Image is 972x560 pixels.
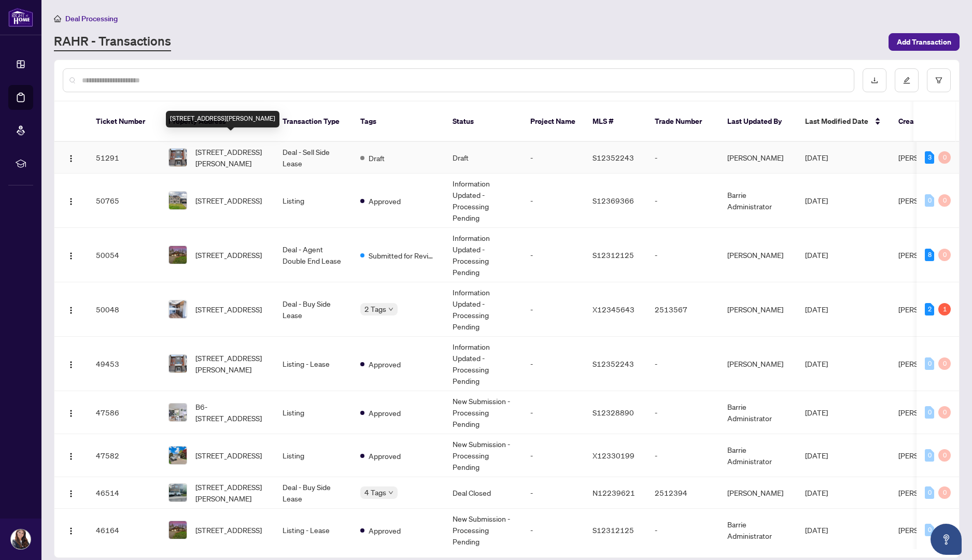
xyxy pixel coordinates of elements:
td: Deal - Sell Side Lease [274,142,352,174]
td: Listing - Lease [274,337,352,391]
div: 0 [938,249,951,261]
span: Approved [369,195,401,207]
th: Last Modified Date [797,102,890,142]
td: 50048 [88,282,160,337]
span: 2 Tags [364,303,386,315]
th: Property Address [160,102,274,142]
th: Created By [890,102,952,142]
span: Draft [369,152,385,164]
span: [PERSON_NAME] [898,305,954,314]
td: - [646,174,719,228]
button: Logo [63,484,79,501]
td: 51291 [88,142,160,174]
td: - [646,228,719,282]
span: [PERSON_NAME] [898,525,954,535]
span: B6-[STREET_ADDRESS] [195,401,266,424]
td: 50765 [88,174,160,228]
th: MLS # [584,102,646,142]
span: [STREET_ADDRESS] [195,304,262,315]
span: [STREET_ADDRESS][PERSON_NAME] [195,481,266,504]
span: [DATE] [805,250,828,260]
span: Last Modified Date [805,116,868,127]
a: RAHR - Transactions [54,33,171,51]
span: [STREET_ADDRESS][PERSON_NAME] [195,352,266,375]
span: [DATE] [805,451,828,460]
div: 0 [925,357,934,370]
div: 8 [925,249,934,261]
td: [PERSON_NAME] [719,337,797,391]
th: Project Name [522,102,584,142]
span: edit [903,77,910,84]
span: S12352243 [593,359,634,368]
img: logo [8,8,33,27]
div: [STREET_ADDRESS][PERSON_NAME] [166,111,279,127]
button: Logo [63,149,79,166]
td: - [522,174,584,228]
div: 1 [938,303,951,315]
th: Status [444,102,522,142]
div: 0 [938,486,951,499]
img: Logo [67,527,75,535]
span: Submitted for Review [369,250,436,261]
td: Deal - Buy Side Lease [274,477,352,509]
div: 0 [925,194,934,207]
th: Ticket Number [88,102,160,142]
span: [DATE] [805,153,828,162]
button: Logo [63,192,79,209]
div: 0 [925,486,934,499]
span: down [388,490,393,495]
td: Information Updated - Processing Pending [444,228,522,282]
div: 2 [925,303,934,315]
span: Approved [369,358,401,370]
span: Approved [369,525,401,536]
td: [PERSON_NAME] [719,282,797,337]
td: Barrie Administrator [719,509,797,552]
span: [DATE] [805,525,828,535]
td: Deal - Buy Side Lease [274,282,352,337]
span: [PERSON_NAME] [898,250,954,260]
div: 0 [925,406,934,419]
div: 0 [938,449,951,462]
td: 47582 [88,434,160,477]
span: N12239621 [593,488,635,497]
td: - [646,142,719,174]
span: [DATE] [805,488,828,497]
img: thumbnail-img [169,149,187,166]
div: 0 [938,151,951,164]
span: [PERSON_NAME] [898,153,954,162]
td: Barrie Administrator [719,391,797,434]
span: Approved [369,450,401,462]
img: Logo [67,154,75,163]
button: Open asap [931,524,962,555]
span: Add Transaction [897,34,951,50]
td: - [646,509,719,552]
div: 0 [938,357,951,370]
span: [STREET_ADDRESS][PERSON_NAME] [195,146,266,169]
span: X12345643 [593,305,635,314]
img: thumbnail-img [169,484,187,501]
td: Deal Closed [444,477,522,509]
img: Logo [67,452,75,461]
span: down [388,307,393,312]
td: 2512394 [646,477,719,509]
img: thumbnail-img [169,355,187,372]
div: 0 [938,406,951,419]
span: S12352243 [593,153,634,162]
td: 50054 [88,228,160,282]
td: Barrie Administrator [719,434,797,477]
th: Trade Number [646,102,719,142]
img: thumbnail-img [169,192,187,209]
td: - [522,434,584,477]
td: - [646,337,719,391]
span: [PERSON_NAME] [898,359,954,368]
td: Information Updated - Processing Pending [444,337,522,391]
img: Logo [67,197,75,206]
span: [PERSON_NAME] [898,488,954,497]
td: 49453 [88,337,160,391]
span: S12312125 [593,525,634,535]
button: filter [927,68,951,92]
span: [PERSON_NAME] [898,451,954,460]
td: Draft [444,142,522,174]
button: edit [895,68,919,92]
img: thumbnail-img [169,404,187,421]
